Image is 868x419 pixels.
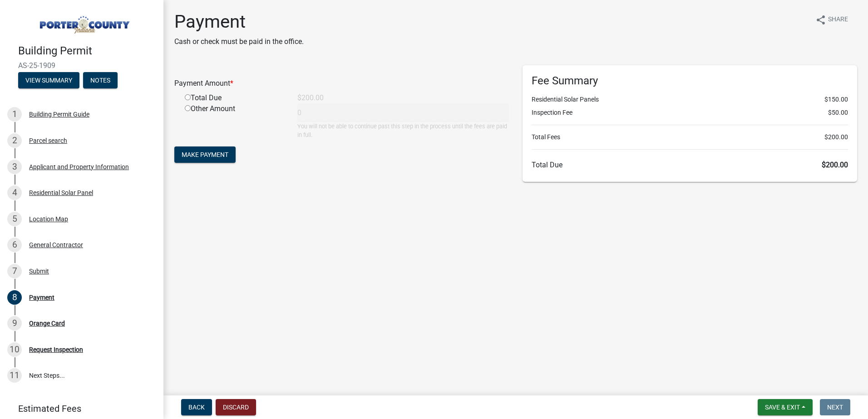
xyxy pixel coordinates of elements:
wm-modal-confirm: Summary [18,77,79,84]
button: View Summary [18,72,79,88]
h4: Building Permit [18,44,156,58]
button: Make Payment [174,146,236,163]
div: Total Due [178,93,291,103]
h1: Payment [174,11,304,33]
div: 2 [7,133,22,148]
button: Notes [83,72,118,88]
h6: Total Due [532,161,848,169]
i: share [815,15,826,25]
span: Make Payment [182,151,228,158]
div: General Contractor [29,242,83,248]
div: 10 [7,342,22,357]
button: shareShare [808,11,855,29]
div: 5 [7,212,22,226]
div: Payment Amount [168,78,516,89]
h6: Fee Summary [532,74,848,88]
div: Building Permit Guide [29,111,89,117]
div: 11 [7,368,22,383]
div: Other Amount [178,103,291,139]
div: Submit [29,268,49,274]
a: Estimated Fees [7,400,149,418]
div: Location Map [29,216,68,222]
div: 6 [7,238,22,252]
div: 1 [7,107,22,122]
div: Request Inspection [29,346,83,353]
div: 3 [7,160,22,174]
li: Total Fees [532,132,848,142]
span: Save & Exit [765,404,800,411]
div: Applicant and Property Information [29,164,129,170]
button: Discard [216,399,256,415]
span: Back [188,404,205,411]
span: $150.00 [824,95,848,104]
div: Payment [29,294,54,301]
span: Next [827,404,843,411]
li: Residential Solar Panels [532,95,848,104]
div: 8 [7,290,22,305]
img: Porter County, Indiana [18,10,149,35]
wm-modal-confirm: Notes [83,77,118,84]
button: Next [820,399,850,415]
span: $200.00 [822,161,848,169]
div: Parcel search [29,137,67,144]
div: Orange Card [29,320,65,326]
span: $200.00 [824,132,848,142]
span: $50.00 [828,108,848,117]
div: 7 [7,264,22,278]
p: Cash or check must be paid in the office. [174,36,304,47]
button: Save & Exit [758,399,813,415]
button: Back [181,399,212,415]
li: Inspection Fee [532,108,848,117]
div: 4 [7,185,22,200]
div: Residential Solar Panel [29,190,93,196]
div: 9 [7,316,22,331]
span: Share [828,15,848,25]
span: AS-25-1909 [18,61,145,70]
